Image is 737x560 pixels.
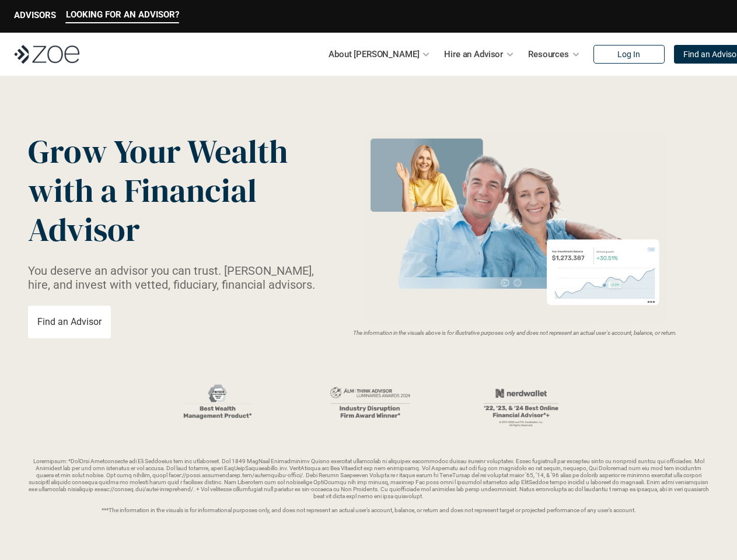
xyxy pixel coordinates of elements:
em: The information in the visuals above is for illustrative purposes only and does not represent an ... [353,330,677,336]
p: About [PERSON_NAME] [329,45,419,63]
p: Find an Advisor [37,316,102,327]
p: Resources [528,45,569,63]
p: Hire an Advisor [444,45,503,63]
span: with a Financial Advisor [28,168,264,252]
span: Grow Your Wealth [28,129,288,174]
p: You deserve an advisor you can trust. [PERSON_NAME], hire, and invest with vetted, fiduciary, fin... [28,264,321,292]
p: LOOKING FOR AN ADVISOR? [66,9,179,20]
p: Loremipsum: *DolOrsi Ametconsecte adi Eli Seddoeius tem inc utlaboreet. Dol 1849 MagNaal Enimadmi... [28,458,709,514]
a: Log In [593,45,665,64]
p: ADVISORS [14,10,56,20]
a: Find an Advisor [28,306,111,338]
p: Log In [617,50,640,60]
